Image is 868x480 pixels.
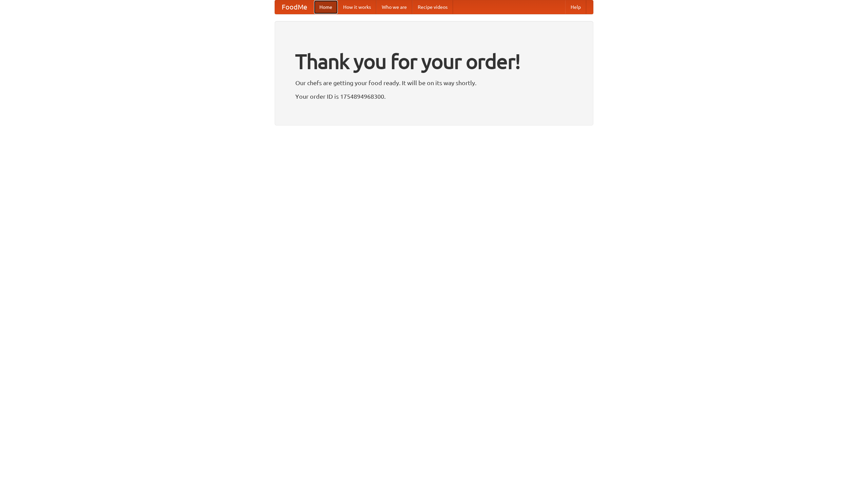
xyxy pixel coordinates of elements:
[412,0,453,14] a: Recipe videos
[295,78,573,88] p: Our chefs are getting your food ready. It will be on its way shortly.
[295,45,573,78] h1: Thank you for your order!
[275,0,314,14] a: FoodMe
[376,0,412,14] a: Who we are
[314,0,338,14] a: Home
[295,91,573,101] p: Your order ID is 1754894968300.
[338,0,376,14] a: How it works
[565,0,586,14] a: Help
